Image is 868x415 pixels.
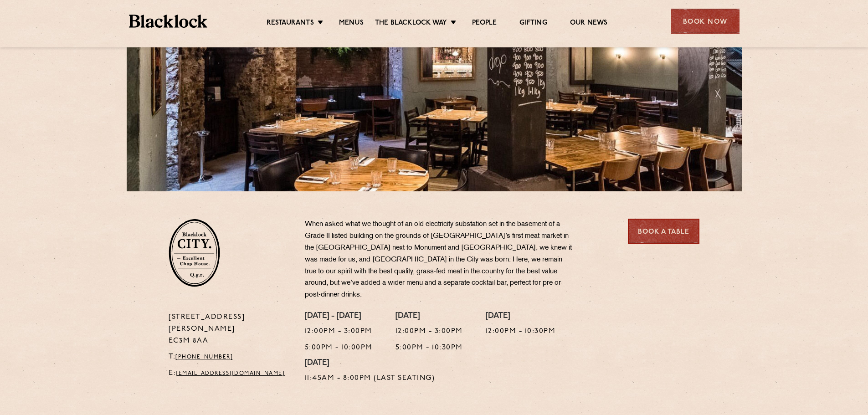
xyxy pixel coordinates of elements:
p: 12:00pm - 10:30pm [486,326,556,338]
p: When asked what we thought of an old electricity substation set in the basement of a Grade II lis... [305,219,574,301]
img: BL_Textured_Logo-footer-cropped.svg [129,15,208,28]
p: E: [169,368,291,379]
a: [EMAIL_ADDRESS][DOMAIN_NAME] [176,371,285,376]
a: Our News [570,19,608,29]
a: Restaurants [267,19,314,29]
a: The Blacklock Way [375,19,447,29]
div: Book Now [671,9,740,34]
a: [PHONE_NUMBER] [175,354,233,360]
a: Gifting [519,19,547,29]
h4: [DATE] [486,312,556,322]
a: Menus [339,19,364,29]
p: 5:00pm - 10:00pm [305,342,373,354]
h4: [DATE] [395,312,463,322]
a: Book a Table [628,219,699,244]
p: 12:00pm - 3:00pm [395,326,463,338]
p: [STREET_ADDRESS][PERSON_NAME] EC3M 8AA [169,312,291,347]
p: 12:00pm - 3:00pm [305,326,373,338]
p: 11:45am - 8:00pm (Last Seating) [305,373,435,384]
p: 5:00pm - 10:30pm [395,342,463,354]
h4: [DATE] [305,359,435,369]
a: People [472,19,497,29]
img: City-stamp-default.svg [169,219,220,287]
h4: [DATE] - [DATE] [305,312,373,322]
p: T: [169,351,291,363]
